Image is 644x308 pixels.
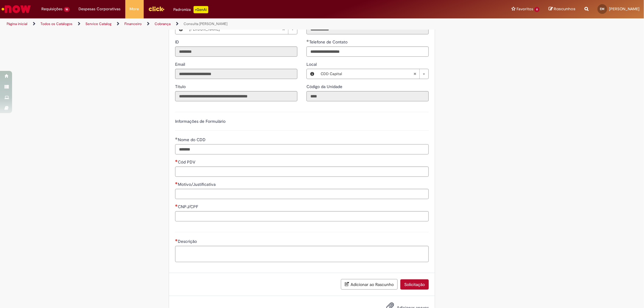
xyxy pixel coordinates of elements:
a: Cobrança [155,21,171,26]
span: Somente leitura - ID [175,39,180,45]
span: Local [306,62,318,67]
span: Necessários [175,204,178,207]
span: Telefone de Contato [309,39,349,45]
a: Service Catalog [85,21,111,26]
abbr: Limpar campo Local [410,69,419,79]
input: Email [175,69,297,79]
label: Somente leitura - ID [175,39,180,45]
span: 16 [64,7,70,12]
a: Página inicial [7,21,27,26]
input: Telefone de Contato [306,46,429,57]
input: ID [175,46,297,57]
span: Cód PDV [178,159,197,165]
span: Somente leitura - Título [175,84,187,89]
span: Obrigatório Preenchido [175,137,178,140]
img: click_logo_yellow_360x200.png [148,4,165,13]
span: Motivo/Justificativa [178,182,217,187]
span: Obrigatório Preenchido [306,40,309,42]
a: Financeiro [124,21,142,26]
label: Somente leitura - Código da Unidade [306,84,344,90]
span: More [130,6,139,12]
span: 6 [534,7,540,12]
a: Consulta [PERSON_NAME] [184,21,227,26]
button: Local, Visualizar este registro CDD Capital [307,69,318,79]
abbr: Limpar campo Favorecido [279,24,288,34]
label: Somente leitura - Email [175,61,186,67]
span: Despesas Corporativas [79,6,121,12]
input: Motivo/Justificativa [175,189,429,199]
span: Rascunhos [554,6,575,12]
input: Cód PDV [175,167,429,177]
a: CDD CapitalLimpar campo Local [318,69,428,79]
input: Código da Unidade [306,91,429,101]
span: Necessários [175,182,178,184]
span: Nome do CDD [178,137,207,142]
span: Requisições [41,6,62,12]
input: Nome do CDD [175,144,429,154]
span: Necessários [175,239,178,241]
button: Favorecido, Visualizar este registro Eric Ricardo Nunes Montebello [175,24,186,34]
button: Adicionar ao Rascunho [341,279,398,290]
span: Somente leitura - Email [175,62,186,67]
a: Todos os Catálogos [40,21,72,26]
a: [PERSON_NAME]Limpar campo Favorecido [186,24,297,34]
a: Rascunhos [549,6,575,12]
img: ServiceNow [1,3,32,15]
label: Informações de Formulário [175,119,226,124]
div: Padroniza [174,6,208,13]
span: CNPJ/CPF [178,204,199,209]
input: Título [175,91,297,101]
span: Favoritos [517,6,533,12]
input: CNPJ/CPF [175,211,429,221]
button: Solicitação [400,279,429,290]
span: EM [600,7,605,11]
input: Departamento [306,24,429,34]
span: [PERSON_NAME] [609,6,639,11]
p: +GenAi [194,6,208,13]
textarea: Descrição [175,246,429,262]
span: Descrição [178,239,198,244]
span: Necessários [175,160,178,162]
span: [PERSON_NAME] [189,24,282,34]
span: CDD Capital [321,69,413,79]
label: Somente leitura - Título [175,84,187,90]
span: Somente leitura - Código da Unidade [306,84,344,89]
ul: Trilhas de página [5,18,425,30]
